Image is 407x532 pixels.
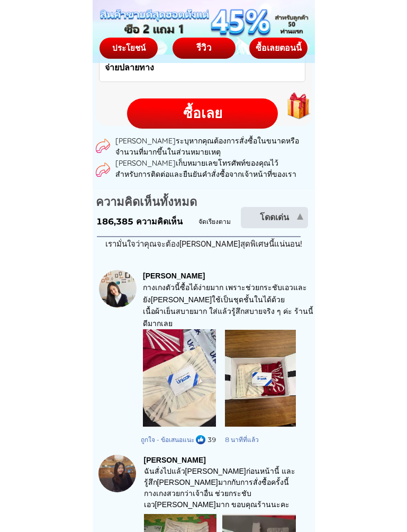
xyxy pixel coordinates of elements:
[115,136,311,158] p: [PERSON_NAME]ระบุหากคุณต้องการสั่งซื้อในขนาดหรือจำนวนที่มากขึ้นในส่วนหมายเหตุ
[144,455,314,510] h3: ฉันสั่งไปแล้ว[PERSON_NAME]ก่อนหน้านี้ และรู้สึก[PERSON_NAME]มากกับการสั่งซื้อครั้งนี้ กางเกงสวยกว...
[105,239,302,249] span: เรามั่นใจว่าคุณจะต้อง[PERSON_NAME]สุดพิเศษนี้แน่นอน!
[144,456,206,464] span: [PERSON_NAME]
[249,43,307,52] div: ซื้อเลยตอนนี้
[141,435,197,445] p: ถูกใจ - ข้อเสนอแนะ
[225,435,288,445] p: 8 นาทีที่แล้ว
[96,193,220,211] h2: ความคิดเห็นทั้งหมด
[96,215,186,228] h5: 186,385 ความคิดเห็น
[127,103,278,124] div: ซื้อเลย
[173,41,236,55] div: รีวิว
[241,211,308,224] div: โดดเด่น
[143,272,205,280] span: [PERSON_NAME]
[198,217,269,227] h6: จัดเรียงตาม
[143,270,314,329] h3: กางเกงตัวนี้ซื้อได้ง่ายมาก เพราะช่วยกระชับเอวและยัง[PERSON_NAME]ใช้เป็นชุดชั้นในได้ด้วย เนื้อผ้าเ...
[100,53,305,82] input: Input Order notes
[112,42,145,52] span: ประโยชน์
[207,435,224,445] p: 39
[115,158,299,180] p: [PERSON_NAME]เก็บหมายเลขโทรศัพท์ของคุณไว้สำหรับการติดต่อและยืนยันคำสั่งซื้อจากเจ้าหน้าที่ของเรา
